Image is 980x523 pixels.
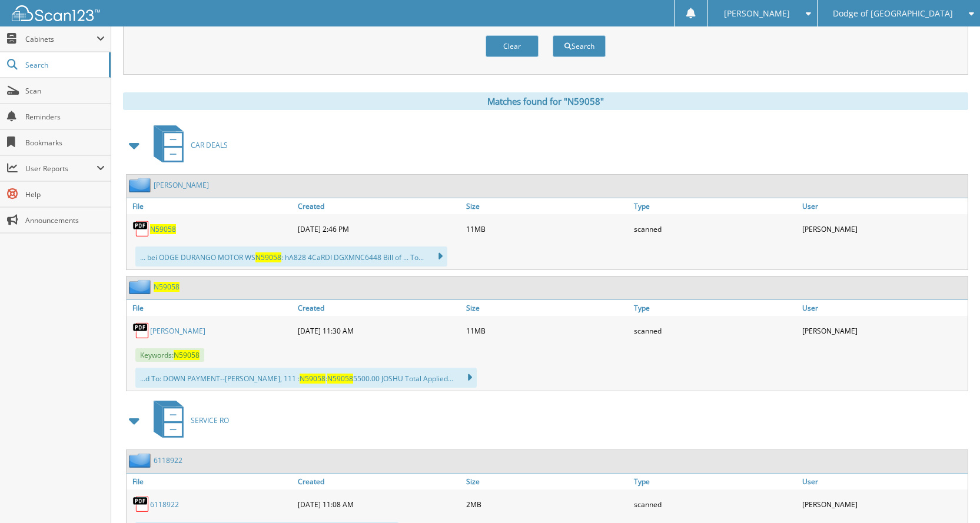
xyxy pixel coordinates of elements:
[724,10,790,17] span: [PERSON_NAME]
[12,5,100,21] img: scan123-logo-white.svg
[147,122,228,168] a: CAR DEALS
[132,220,150,238] img: PDF.png
[799,300,968,316] a: User
[127,474,295,489] a: File
[799,217,968,241] div: [PERSON_NAME]
[300,374,325,384] span: N59058
[631,319,799,342] div: scanned
[463,319,632,342] div: 11MB
[327,374,353,384] span: N59058
[25,189,105,199] span: Help
[799,492,968,516] div: [PERSON_NAME]
[25,34,97,44] span: Cabinets
[132,322,150,339] img: PDF.png
[25,215,105,225] span: Announcements
[631,492,799,516] div: scanned
[127,198,295,214] a: File
[127,300,295,316] a: File
[295,319,463,342] div: [DATE] 11:30 AM
[25,138,105,148] span: Bookmarks
[463,492,632,516] div: 2MB
[25,164,97,174] span: User Reports
[123,92,968,110] div: Matches found for "N59058"
[631,474,799,489] a: Type
[129,178,154,192] img: folder2.png
[174,350,200,360] span: N59058
[463,217,632,241] div: 11MB
[553,35,606,57] button: Search
[191,415,229,425] span: SERVICE RO
[295,198,463,214] a: Created
[631,198,799,214] a: Type
[463,198,632,214] a: Size
[147,397,229,444] a: SERVICE RO
[295,300,463,316] a: Created
[129,279,154,294] img: folder2.png
[191,140,228,150] span: CAR DEALS
[833,10,953,17] span: Dodge of [GEOGRAPHIC_DATA]
[799,474,968,489] a: User
[135,348,204,362] span: Keywords:
[135,246,447,267] div: ... bei ODGE DURANGO MOTOR WS : hA828 4CaRDI DGXMNC6448 Bill of ... To...
[132,495,150,513] img: PDF.png
[295,474,463,489] a: Created
[25,86,105,96] span: Scan
[295,217,463,241] div: [DATE] 2:46 PM
[154,455,182,465] a: 6118922
[295,492,463,516] div: [DATE] 11:08 AM
[150,499,179,509] a: 6118922
[129,453,154,468] img: folder2.png
[154,180,209,190] a: [PERSON_NAME]
[799,198,968,214] a: User
[631,300,799,316] a: Type
[799,319,968,342] div: [PERSON_NAME]
[921,467,980,523] iframe: Chat Widget
[255,252,281,262] span: N59058
[463,474,632,489] a: Size
[631,217,799,241] div: scanned
[486,35,539,57] button: Clear
[135,368,477,388] div: ...d To: DOWN PAYMENT--[PERSON_NAME], 111 : : 5500.00 JOSHU Total Applied...
[25,60,103,70] span: Search
[25,112,105,122] span: Reminders
[150,326,205,336] a: [PERSON_NAME]
[154,282,180,292] a: N59058
[150,224,176,234] a: N59058
[463,300,632,316] a: Size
